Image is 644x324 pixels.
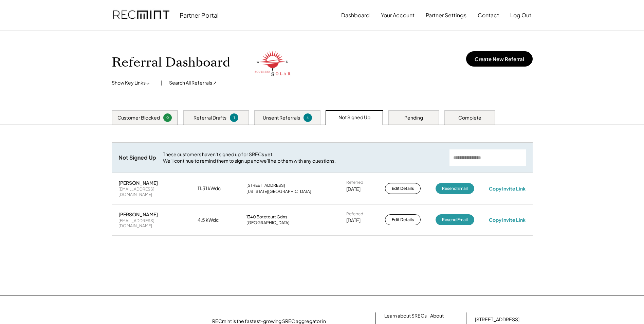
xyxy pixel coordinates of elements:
[118,180,158,186] div: [PERSON_NAME]
[489,217,526,223] div: Copy Invite Link
[466,51,533,67] button: Create New Referral
[112,55,230,71] h1: Referral Dashboard
[381,8,415,22] button: Your Account
[384,312,427,319] a: Learn about SRECs
[246,183,285,188] div: [STREET_ADDRESS]
[489,185,526,192] div: Copy Invite Link
[510,8,531,22] button: Log Out
[198,217,232,223] div: 4.5 kWdc
[436,183,474,194] button: Resend Email
[231,115,237,120] div: 1
[436,214,474,225] button: Resend Email
[478,8,499,22] button: Contact
[246,189,311,194] div: [US_STATE][GEOGRAPHIC_DATA]
[346,186,361,193] div: [DATE]
[118,186,183,197] div: [EMAIL_ADDRESS][DOMAIN_NAME]
[385,214,421,225] button: Edit Details
[263,114,300,121] div: Unsent Referrals
[246,220,290,226] div: [GEOGRAPHIC_DATA]
[254,48,291,78] img: southern-solar.png
[118,154,156,161] div: Not Signed Up
[161,79,162,86] div: |
[404,114,423,121] div: Pending
[180,11,219,19] div: Partner Portal
[198,185,232,192] div: 11.31 kWdc
[338,114,370,121] div: Not Signed Up
[346,180,363,185] div: Referred
[426,8,466,22] button: Partner Settings
[346,211,363,217] div: Referred
[341,8,370,22] button: Dashboard
[430,312,444,319] a: About
[117,114,160,121] div: Customer Blocked
[164,115,171,120] div: 0
[113,4,169,27] img: recmint-logotype%403x.png
[458,114,481,121] div: Complete
[346,217,361,224] div: [DATE]
[385,183,421,194] button: Edit Details
[194,114,226,121] div: Referral Drafts
[305,115,311,120] div: 4
[118,211,158,217] div: [PERSON_NAME]
[112,79,154,86] div: Show Key Links ↓
[475,316,519,323] div: [STREET_ADDRESS]
[163,151,443,164] div: These customers haven't signed up for SRECs yet. We'll continue to remind them to sign up and we'...
[118,218,183,229] div: [EMAIL_ADDRESS][DOMAIN_NAME]
[169,79,217,86] div: Search All Referrals ↗
[246,214,287,220] div: 1340 Botetourt Gdns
